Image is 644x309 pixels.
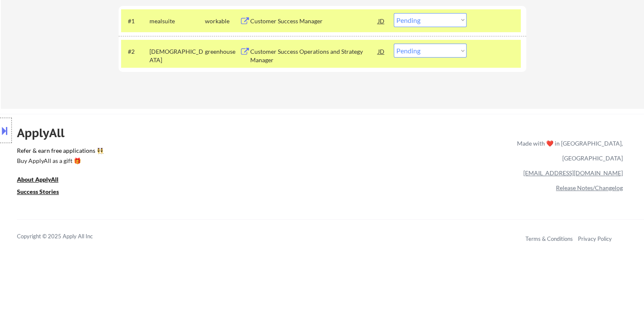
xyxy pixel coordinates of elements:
a: Privacy Policy [578,235,612,242]
div: JD [377,44,386,59]
div: workable [205,17,240,25]
a: [EMAIL_ADDRESS][DOMAIN_NAME] [523,169,623,177]
div: #2 [128,47,143,56]
div: Made with ❤️ in [GEOGRAPHIC_DATA], [GEOGRAPHIC_DATA] [514,136,623,166]
div: [DEMOGRAPHIC_DATA] [149,47,205,64]
a: Release Notes/Changelog [556,184,623,191]
div: JD [377,13,386,28]
div: Copyright © 2025 Apply All Inc [17,232,114,241]
div: Customer Success Manager [250,17,378,25]
div: #1 [128,17,143,25]
div: greenhouse [205,47,240,56]
div: Customer Success Operations and Strategy Manager [250,47,378,64]
a: Terms & Conditions [525,235,573,242]
a: Refer & earn free applications 👯‍♀️ [17,148,340,157]
div: mealsuite [149,17,205,25]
